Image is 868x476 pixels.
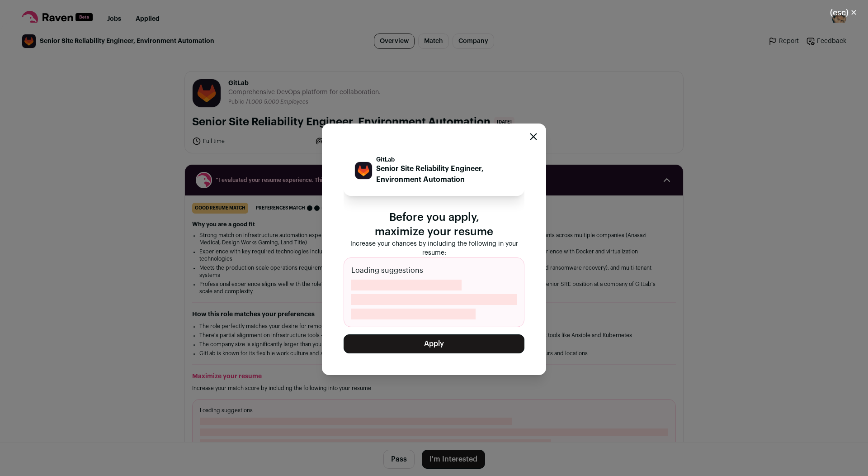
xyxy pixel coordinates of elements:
[344,210,524,239] p: Before you apply, maximize your resume
[530,133,537,140] button: Close modal
[344,239,524,257] p: Increase your chances by including the following in your resume:
[376,163,514,185] p: Senior Site Reliability Engineer, Environment Automation
[819,3,868,23] button: Close modal
[355,162,372,179] img: f010367c920b3ef2949ccc9270fd211fc88b2a4dd05f6208a3f8971a9efb9c26.jpg
[344,334,524,353] button: Apply
[376,156,514,163] p: GitLab
[344,257,524,327] div: Loading suggestions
